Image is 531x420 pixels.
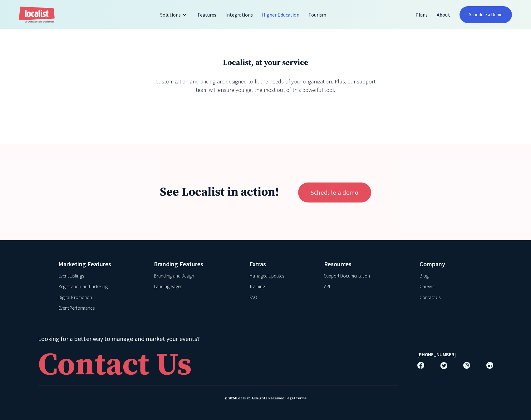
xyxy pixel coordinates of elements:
div: © 2024 Localist. All Rights Reserved. [38,395,493,401]
a: Landing Pages [154,283,182,290]
h4: Company [420,259,473,269]
a: Digital Promotion [58,294,92,301]
h1: See Localist in action! [160,185,279,200]
a: API [324,283,330,290]
a: Registration and Ticketing [58,283,108,290]
a: Higher Education [258,7,304,22]
h4: Looking for a better way to manage and market your events? [38,334,398,343]
a: Event Listings [58,272,84,280]
a: Event Performance [58,305,95,312]
h4: Extras [249,259,313,269]
div: Solutions [155,7,193,22]
div: Customization and pricing are designed to fit the needs of your organization. Plus, our support t... [152,77,379,94]
h4: Marketing Features [58,259,143,269]
a: Managed Updates [249,272,284,280]
a: Careers [420,283,434,290]
a: Schedule a demo [298,182,371,202]
a: Contact Us [420,294,440,301]
h3: Localist, at your service [152,58,379,67]
div: Contact Us [38,350,192,381]
a: home [19,7,55,23]
a: Support Documentation [324,272,370,280]
a: Legal Terms [285,395,307,401]
a: FAQ [249,294,257,301]
div: Solutions [160,11,181,18]
a: Schedule a Demo [460,6,512,23]
a: Blog [420,272,429,280]
h4: Resources [324,259,409,269]
a: [PHONE_NUMBER] [417,351,456,358]
a: Training [249,283,265,290]
a: Plans [411,7,432,22]
a: Features [193,7,221,22]
a: Tourism [304,7,331,22]
a: Branding and Design [154,272,194,280]
a: Integrations [221,7,258,22]
a: About [432,7,455,22]
a: Contact Us [38,347,398,386]
h4: Branding Features [154,259,239,269]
